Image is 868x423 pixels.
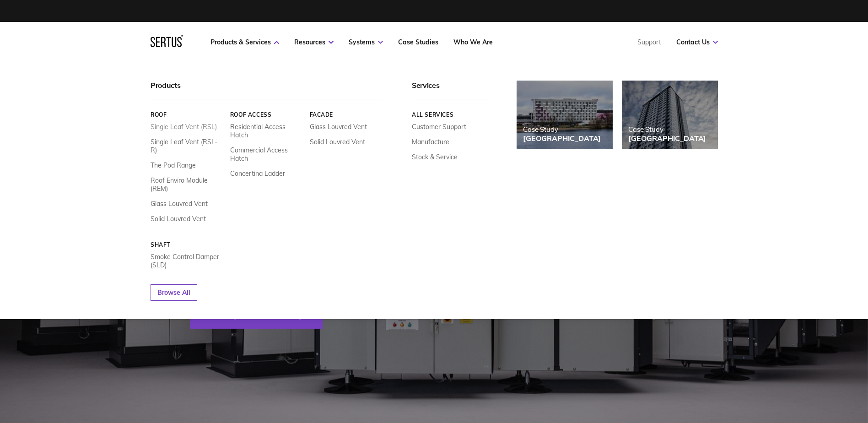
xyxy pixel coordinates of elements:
[412,123,466,131] a: Customer Support
[517,81,613,149] a: Case Study[GEOGRAPHIC_DATA]
[412,81,489,99] div: Services
[703,317,868,423] iframe: Chat Widget
[309,123,367,131] a: Glass Louvred Vent
[628,134,706,143] div: [GEOGRAPHIC_DATA]
[151,138,223,154] a: Single Leaf Vent (RSL-R)
[151,241,223,248] a: Shaft
[309,138,365,146] a: Solid Louvred Vent
[622,81,718,149] a: Case Study[GEOGRAPHIC_DATA]
[294,38,334,46] a: Resources
[349,38,383,46] a: Systems
[151,176,223,193] a: Roof Enviro Module (REM)
[676,38,718,46] a: Contact Us
[453,38,493,46] a: Who We Are
[637,38,661,46] a: Support
[398,38,438,46] a: Case Studies
[230,146,302,163] a: Commercial Access Hatch
[230,169,285,178] a: Concertina Ladder
[523,125,601,134] div: Case Study
[412,111,489,118] a: All services
[151,81,382,99] div: Products
[151,111,223,118] a: Roof
[628,125,706,134] div: Case Study
[523,134,601,143] div: [GEOGRAPHIC_DATA]
[151,161,196,169] a: The Pod Range
[230,123,302,139] a: Residential Access Hatch
[412,138,449,146] a: Manufacture
[151,200,208,208] a: Glass Louvred Vent
[151,215,206,223] a: Solid Louvred Vent
[309,111,382,118] a: Facade
[151,284,197,301] a: Browse All
[210,38,279,46] a: Products & Services
[230,111,302,118] a: Roof Access
[151,253,223,269] a: Smoke Control Damper (SLD)
[412,153,458,161] a: Stock & Service
[151,123,217,131] a: Single Leaf Vent (RSL)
